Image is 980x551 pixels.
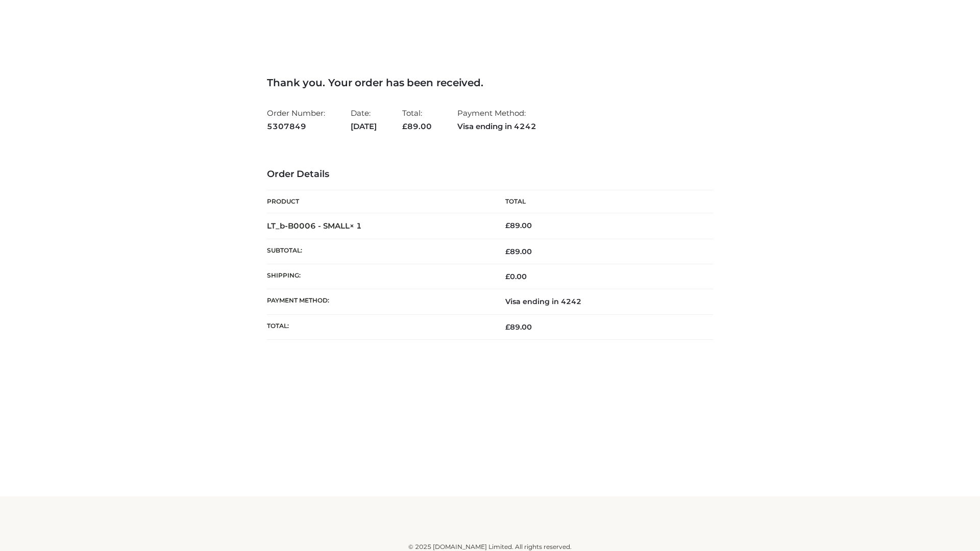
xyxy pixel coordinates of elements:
th: Total: [267,314,490,339]
th: Product [267,190,490,213]
bdi: 89.00 [505,221,532,230]
li: Date: [351,104,377,135]
td: Visa ending in 4242 [490,289,713,314]
th: Payment method: [267,289,490,314]
span: 89.00 [505,247,532,256]
span: 89.00 [402,121,432,131]
th: Total [490,190,713,213]
li: Total: [402,104,432,135]
h3: Order Details [267,169,713,180]
li: Order Number: [267,104,325,135]
h3: Thank you. Your order has been received. [267,77,713,89]
li: Payment Method: [457,104,536,135]
span: £ [505,247,510,256]
strong: × 1 [350,221,362,231]
strong: LT_b-B0006 - SMALL [267,221,362,231]
span: £ [402,121,407,131]
strong: 5307849 [267,120,325,133]
strong: Visa ending in 4242 [457,120,536,133]
bdi: 0.00 [505,272,527,281]
span: £ [505,322,510,332]
th: Shipping: [267,264,490,289]
span: £ [505,272,510,281]
span: 89.00 [505,322,532,332]
span: £ [505,221,510,230]
th: Subtotal: [267,239,490,264]
strong: [DATE] [351,120,377,133]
